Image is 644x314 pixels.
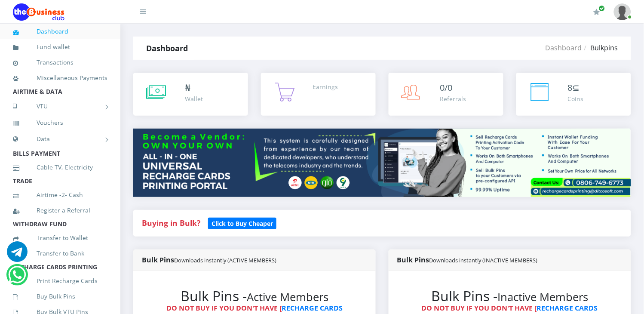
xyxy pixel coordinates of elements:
[174,256,276,264] small: Downloads instantly (ACTIVE MEMBERS)
[13,52,107,72] a: Transactions
[146,43,188,53] strong: Dashboard
[13,185,107,205] a: Airtime -2- Cash
[568,81,584,94] div: ⊆
[133,129,631,197] img: multitenant_rcp.png
[13,22,107,41] a: Dashboard
[13,243,107,263] a: Transfer to Bank
[142,218,200,228] strong: Buying in Bulk?
[440,94,466,103] div: Referrals
[498,289,589,305] small: Inactive Members
[185,81,203,94] div: ₦
[13,200,107,220] a: Register a Referral
[397,255,538,265] strong: Bulk Pins
[13,113,107,132] a: Vouchers
[212,219,273,228] b: Click to Buy Cheaper
[247,289,328,305] small: Active Members
[150,288,359,304] h2: Bulk Pins -
[13,271,107,291] a: Print Recharge Cards
[7,248,28,262] a: Chat for support
[133,73,248,116] a: ₦ Wallet
[13,228,107,248] a: Transfer to Wallet
[261,73,376,116] a: Earnings
[614,3,631,20] img: User
[13,3,64,21] img: Logo
[13,157,107,177] a: Cable TV, Electricity
[13,128,107,150] a: Data
[208,218,276,228] a: Click to Buy Cheaper
[13,286,107,306] a: Buy Bulk Pins
[582,43,618,53] li: Bulkpins
[185,94,203,103] div: Wallet
[546,43,582,52] a: Dashboard
[142,255,276,265] strong: Bulk Pins
[313,82,338,91] div: Earnings
[594,9,600,15] i: Renew/Upgrade Subscription
[568,82,573,93] span: 8
[389,73,503,116] a: 0/0 Referrals
[13,37,107,57] a: Fund wallet
[13,95,107,117] a: VTU
[440,82,453,93] span: 0/0
[406,288,614,304] h2: Bulk Pins -
[13,68,107,88] a: Miscellaneous Payments
[8,271,26,285] a: Chat for support
[568,94,584,103] div: Coins
[429,256,538,264] small: Downloads instantly (INACTIVE MEMBERS)
[599,5,605,12] span: Renew/Upgrade Subscription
